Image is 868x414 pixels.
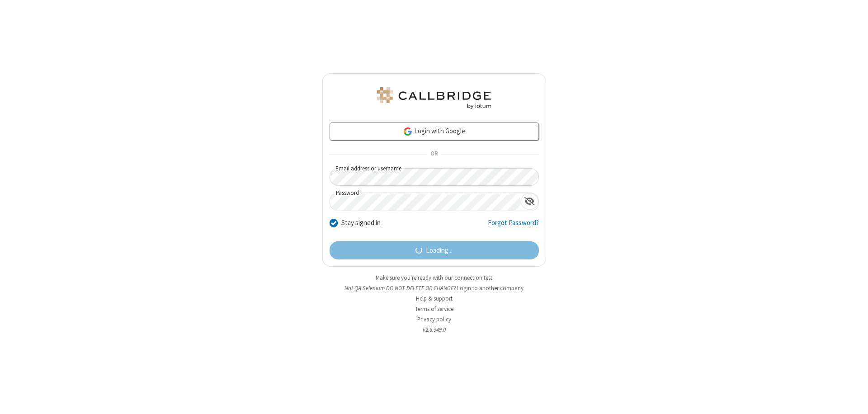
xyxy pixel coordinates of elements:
img: google-icon.png [403,127,413,136]
a: Privacy policy [417,315,451,323]
a: Make sure you're ready with our connection test [376,274,492,282]
li: Not QA Selenium DO NOT DELETE OR CHANGE? [322,284,546,292]
label: Stay signed in [341,218,381,228]
a: Login with Google [330,122,539,141]
input: Email address or username [330,168,539,186]
a: Help & support [416,295,453,302]
li: v2.6.349.0 [322,325,546,334]
button: Login to another company [457,284,524,292]
a: Forgot Password? [488,218,539,235]
input: Password [330,193,521,211]
span: OR [427,148,441,161]
a: Terms of service [415,305,453,313]
div: Show password [521,193,538,210]
span: Loading... [426,245,453,256]
img: QA Selenium DO NOT DELETE OR CHANGE [375,87,493,109]
button: Loading... [330,241,539,259]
